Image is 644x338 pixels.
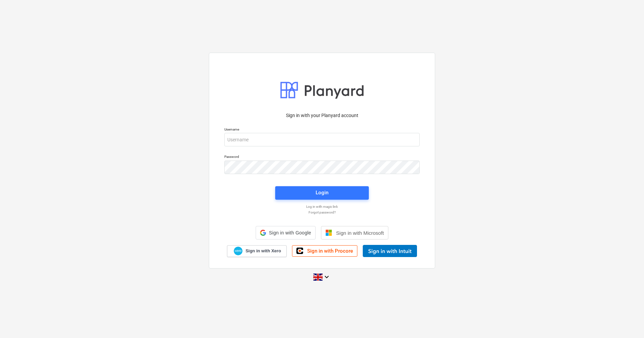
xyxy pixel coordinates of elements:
[224,112,420,119] p: Sign in with your Planyard account
[221,204,423,209] a: Log in with magic link
[224,133,420,146] input: Username
[316,188,328,197] div: Login
[323,273,331,281] i: keyboard_arrow_down
[275,186,369,200] button: Login
[325,229,332,236] img: Microsoft logo
[221,210,423,215] a: Forgot password?
[227,245,287,257] a: Sign in with Xero
[269,230,311,235] span: Sign in with Google
[307,248,353,254] span: Sign in with Procore
[336,230,384,236] span: Sign in with Microsoft
[292,245,357,257] a: Sign in with Procore
[246,248,281,254] span: Sign in with Xero
[234,247,243,256] img: Xero logo
[224,154,420,160] p: Password
[224,127,420,133] p: Username
[256,226,315,240] div: Sign in with Google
